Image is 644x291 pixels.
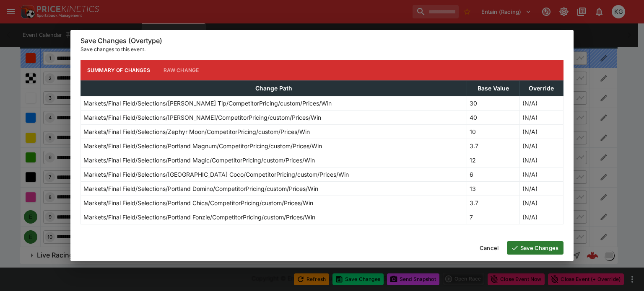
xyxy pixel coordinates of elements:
[467,110,520,124] td: 40
[83,127,310,136] p: Markets/Final Field/Selections/Zephyr Moon/CompetitorPricing/custom/Prices/Win
[83,156,315,165] p: Markets/Final Field/Selections/Portland Magic/CompetitorPricing/custom/Prices/Win
[519,110,563,124] td: (N/A)
[83,213,315,221] p: Markets/Final Field/Selections/Portland Fonzie/CompetitorPricing/custom/Prices/Win
[467,124,520,139] td: 10
[83,198,313,207] p: Markets/Final Field/Selections/Portland Chica/CompetitorPricing/custom/Prices/Win
[80,60,157,80] button: Summary of Changes
[519,96,563,110] td: (N/A)
[507,241,563,255] button: Save Changes
[519,153,563,167] td: (N/A)
[83,142,322,150] p: Markets/Final Field/Selections/Portland Magnum/CompetitorPricing/custom/Prices/Win
[467,181,520,196] td: 13
[519,167,563,181] td: (N/A)
[83,99,332,108] p: Markets/Final Field/Selections/[PERSON_NAME] Tip/CompetitorPricing/custom/Prices/Win
[83,113,321,122] p: Markets/Final Field/Selections/[PERSON_NAME]/CompetitorPricing/custom/Prices/Win
[81,80,467,96] th: Change Path
[519,210,563,224] td: (N/A)
[519,124,563,139] td: (N/A)
[157,60,206,80] button: Raw Change
[467,210,520,224] td: 7
[519,181,563,196] td: (N/A)
[467,167,520,181] td: 6
[80,36,563,45] h6: Save Changes (Overtype)
[475,241,504,255] button: Cancel
[519,139,563,153] td: (N/A)
[467,196,520,210] td: 3.7
[467,153,520,167] td: 12
[467,96,520,110] td: 30
[519,80,563,96] th: Override
[467,80,520,96] th: Base Value
[83,184,318,193] p: Markets/Final Field/Selections/Portland Domino/CompetitorPricing/custom/Prices/Win
[519,196,563,210] td: (N/A)
[83,170,349,179] p: Markets/Final Field/Selections/[GEOGRAPHIC_DATA] Coco/CompetitorPricing/custom/Prices/Win
[80,45,563,54] p: Save changes to this event.
[467,139,520,153] td: 3.7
